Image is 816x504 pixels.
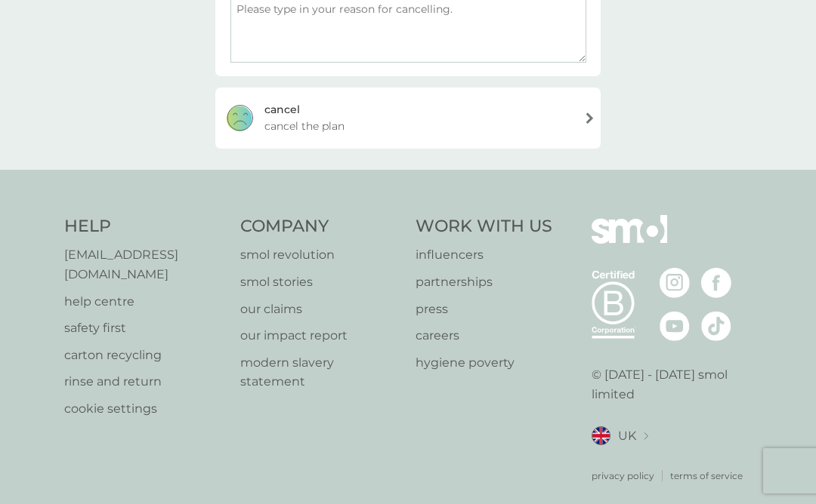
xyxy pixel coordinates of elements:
[618,426,636,446] span: UK
[64,372,225,392] a: rinse and return
[416,272,552,292] a: partnerships
[592,365,753,404] p: © [DATE] - [DATE] smol limited
[64,346,225,365] a: carton recycling
[240,353,401,392] a: modern slavery statement
[264,118,345,134] span: cancel the plan
[64,245,225,284] a: [EMAIL_ADDRESS][DOMAIN_NAME]
[592,426,610,445] img: UK flag
[416,300,552,319] a: press
[592,469,654,483] a: privacy policy
[416,326,552,346] a: careers
[64,215,225,238] h4: Help
[416,245,552,265] a: influencers
[64,318,225,338] a: safety first
[416,353,552,373] a: hygiene poverty
[64,399,225,419] a: cookie settings
[416,215,552,238] h4: Work With Us
[660,268,690,298] img: visit the smol Instagram page
[64,292,225,312] a: help centre
[701,311,731,341] img: visit the smol Tiktok page
[670,469,743,483] a: terms of service
[240,215,401,238] h4: Company
[701,268,731,298] img: visit the smol Facebook page
[264,101,300,118] div: cancel
[240,300,401,319] a: our claims
[592,215,667,266] img: smol
[240,272,401,292] a: smol stories
[644,432,648,441] img: select a new location
[240,326,401,346] a: our impact report
[240,245,401,265] a: smol revolution
[660,311,690,341] img: visit the smol Youtube page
